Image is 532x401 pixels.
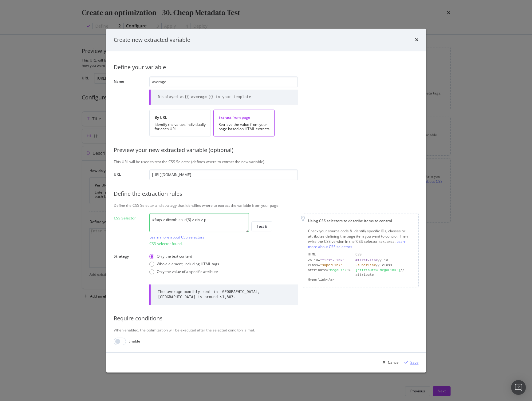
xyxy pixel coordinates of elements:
[184,95,213,99] b: {{ average }}
[114,215,144,245] label: CSS Selector
[114,327,419,333] div: When enabled, the optimization will be executed after the selected conditon is met.
[149,262,219,267] div: Whole element, including HTML tags
[114,203,419,208] div: Define the CSS Selector and strategy that identifies where to extract the variable from your page.
[157,269,218,275] div: Only the value of a specific attribute
[308,218,413,223] div: Using CSS selectors to describe items to control
[128,339,140,344] div: Enable
[308,228,413,250] div: Check your source code & identify specific IDs, classes or attributes defining the page item you ...
[149,169,298,180] input: https://www.example.com
[219,115,270,120] div: Extract from page
[149,254,219,259] div: Only the text content
[410,360,419,365] div: Save
[356,263,413,268] div: // class
[158,289,290,300] div: The average monthly rent in [GEOGRAPHIC_DATA], [GEOGRAPHIC_DATA] is around $1,303.
[155,123,206,131] div: Identify the values individually for each URL
[251,222,272,231] button: Test it
[149,241,298,246] div: CSS selector found.
[149,235,204,240] a: Learn more about CSS selectors
[157,254,192,259] div: Only the text content
[308,258,351,263] div: <a id=
[114,36,190,44] div: Create new extracted variable
[106,29,426,372] div: modal
[158,94,251,100] div: Displayed as in your template
[415,36,419,44] div: times
[114,159,419,164] div: This URL will be used to test the CSS Selector (defines where to extract the new variable).
[380,358,400,367] button: Cancel
[219,123,270,131] div: Retrieve the value from your page based on HTML extracts
[511,380,526,395] div: Open Intercom Messenger
[402,358,419,367] button: Save
[356,259,378,263] div: #first-link
[356,263,376,267] div: .superLink
[149,269,219,275] div: Only the value of a specific attribute
[257,224,267,229] div: Test it
[388,360,400,365] div: Cancel
[114,190,419,198] div: Define the extraction rules
[328,268,349,272] div: "megaLink"
[308,252,351,257] div: HTML
[114,146,419,154] div: Preview your new extracted variable (optional)
[149,213,249,232] textarea: #faqs > div:nth-child(3) > div > p
[356,268,400,272] div: [attribute='megaLink']
[308,263,351,268] div: class=
[114,315,419,323] div: Require conditions
[320,259,344,263] div: "first-link"
[356,252,413,257] div: CSS
[308,268,351,277] div: attribute= >
[155,115,206,120] div: By URL
[308,239,406,250] a: Learn more about CSS selectors
[320,263,342,267] div: "superLink"
[114,254,144,275] label: Strategy
[157,262,219,267] div: Whole element, including HTML tags
[114,64,419,72] div: Define your variable
[114,79,144,103] label: Name
[114,172,144,178] label: URL
[308,277,351,282] div: Hyperlink</a>
[356,258,413,263] div: // id
[356,268,413,277] div: // attribute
